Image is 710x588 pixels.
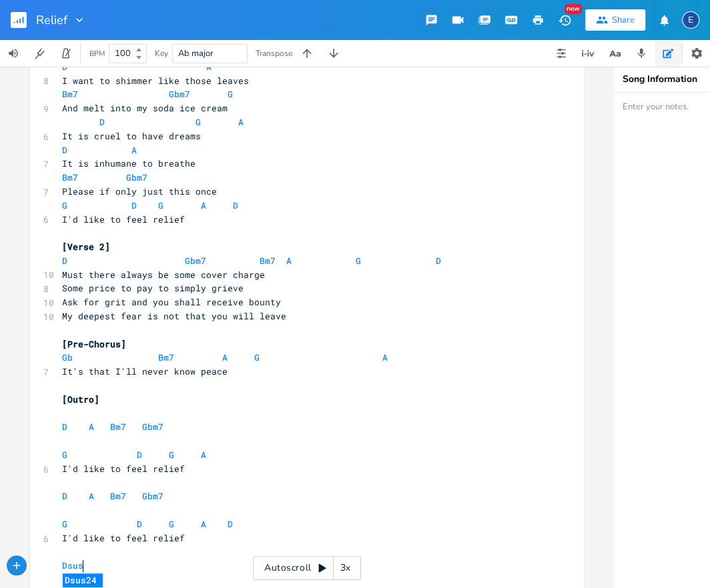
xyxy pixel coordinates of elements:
[62,338,126,350] span: [Pre-Chorus]
[233,199,238,211] span: D
[131,144,137,156] span: A
[62,296,281,308] span: Ask for grit and you shall receive bounty
[142,490,163,502] span: Gbm7
[137,449,142,461] span: D
[36,14,67,26] span: Relief
[131,199,137,211] span: D
[356,255,361,267] span: G
[201,518,206,530] span: A
[62,144,67,156] span: D
[89,50,105,57] div: BPM
[62,130,201,142] span: It is cruel to have dreams
[62,185,217,197] span: Please if only just this once
[158,351,174,363] span: Bm7
[62,421,67,433] span: D
[62,75,249,87] span: I want to shimmer like those leaves
[142,421,163,433] span: Gbm7
[62,269,265,281] span: Must there always be some cover charge
[565,4,582,14] div: New
[99,116,105,128] span: D
[62,199,67,211] span: G
[260,255,276,267] span: Bm7
[334,556,358,580] div: 3x
[62,449,67,461] span: G
[256,49,292,57] div: Transpose
[110,490,126,502] span: Bm7
[254,351,260,363] span: G
[62,255,67,267] span: D
[63,573,103,587] li: Dsus24
[201,449,206,461] span: A
[253,556,361,580] div: Autoscroll
[126,171,147,183] span: Gbm7
[551,8,578,32] button: New
[169,449,174,461] span: G
[62,351,73,363] span: Gb
[62,88,78,100] span: Bm7
[110,421,126,433] span: Bm7
[155,49,168,57] div: Key
[382,351,388,363] span: A
[89,490,94,502] span: A
[62,490,67,502] span: D
[436,255,441,267] span: D
[62,365,228,377] span: It's that I'll never know peace
[169,88,190,100] span: Gbm7
[62,559,83,571] span: Dsus
[228,88,233,100] span: G
[238,116,244,128] span: A
[62,157,196,169] span: It is inhumane to breathe
[62,518,67,530] span: G
[201,199,206,211] span: A
[682,5,699,35] button: E
[585,9,645,31] button: Share
[62,241,110,253] span: [Verse 2]
[62,213,185,225] span: I'd like to feel relief
[62,102,228,114] span: And melt into my soda ice cream
[158,199,163,211] span: G
[222,351,228,363] span: A
[286,255,292,267] span: A
[62,310,286,322] span: My deepest fear is not that you will leave
[62,171,78,183] span: Bm7
[682,11,699,29] div: Erin Nicole
[62,282,244,294] span: Some price to pay to simply grieve
[206,61,212,73] span: A
[89,421,94,433] span: A
[169,518,174,530] span: G
[228,518,233,530] span: D
[137,518,142,530] span: D
[62,463,185,475] span: I'd like to feel relief
[178,47,214,59] span: Ab major
[612,14,635,26] div: Share
[196,116,201,128] span: G
[62,61,67,73] span: D
[62,393,99,405] span: [Outro]
[62,532,185,544] span: I'd like to feel relief
[185,255,206,267] span: Gbm7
